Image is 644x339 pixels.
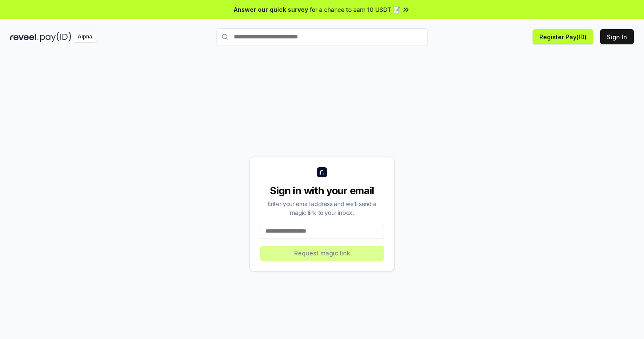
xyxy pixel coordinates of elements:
span: Answer our quick survey [234,5,308,14]
div: Enter your email address and we’ll send a magic link to your inbox. [260,199,384,217]
img: pay_id [40,32,71,42]
div: Alpha [73,32,97,42]
span: for a chance to earn 10 USDT 📝 [310,5,400,14]
button: Sign In [600,29,634,44]
button: Register Pay(ID) [533,29,593,44]
img: reveel_dark [10,32,38,42]
div: Sign in with your email [260,184,384,198]
img: logo_small [317,167,327,177]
